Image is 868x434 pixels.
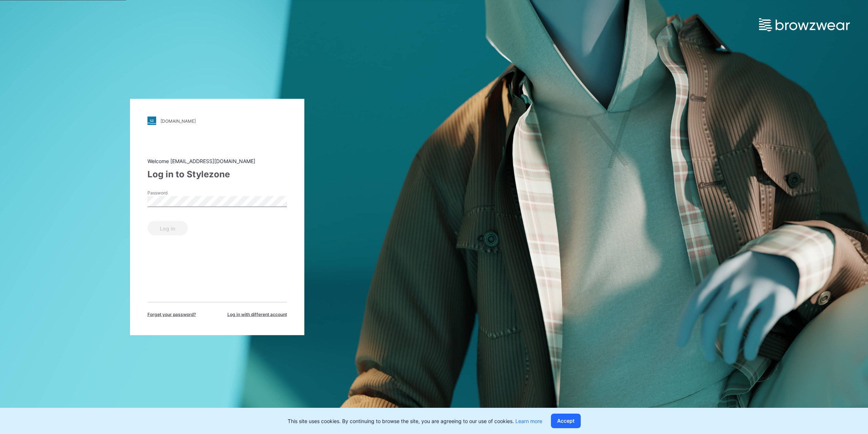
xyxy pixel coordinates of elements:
[551,414,581,428] button: Accept
[147,117,287,125] a: [DOMAIN_NAME]
[288,417,542,425] p: This site uses cookies. By continuing to browse the site, you are agreeing to our use of cookies.
[515,418,542,424] a: Learn more
[147,168,287,181] div: Log in to Stylezone
[161,118,196,123] div: [DOMAIN_NAME]
[147,311,196,318] span: Forget your password?
[147,190,198,196] label: Password
[759,18,850,31] img: browzwear-logo.e42bd6dac1945053ebaf764b6aa21510.svg
[227,311,287,318] span: Log in with different account
[147,117,156,125] img: stylezone-logo.562084cfcfab977791bfbf7441f1a819.svg
[147,157,287,165] div: Welcome [EMAIL_ADDRESS][DOMAIN_NAME]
